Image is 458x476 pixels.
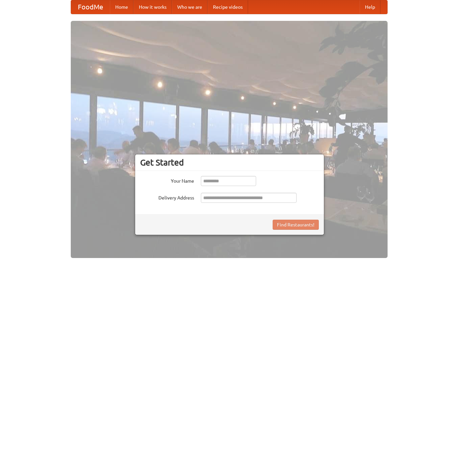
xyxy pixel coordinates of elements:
[133,0,172,14] a: How it works
[110,0,133,14] a: Home
[71,0,110,14] a: FoodMe
[140,157,319,168] h3: Get Started
[140,193,194,201] label: Delivery Address
[140,176,194,184] label: Your Name
[172,0,208,14] a: Who we are
[360,0,380,14] a: Help
[208,0,248,14] a: Recipe videos
[273,220,319,230] button: Find Restaurants!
